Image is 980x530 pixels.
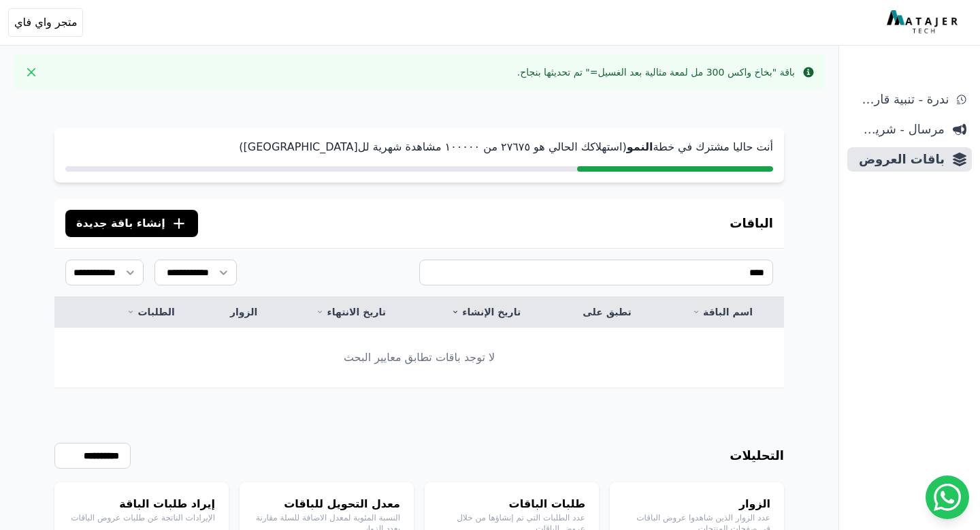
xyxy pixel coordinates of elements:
[887,10,961,35] img: MatajerTech Logo
[435,305,537,319] a: تاريخ الإنشاء
[677,305,768,319] a: اسم الباقة
[76,215,165,232] span: إنشاء باقة جديدة
[253,496,400,512] h4: معدل التحويل للباقات
[853,150,945,169] span: باقات العروض
[68,496,215,512] h4: إيراد طلبات الباقة
[730,214,773,233] h3: الباقات
[730,446,784,465] h3: التحليلات
[623,496,770,512] h4: الزوار
[114,305,187,319] a: الطلبات
[517,65,795,79] div: باقة "بخاخ واكس 300 مل لمعة مثالية بعد الغسيل=" تم تحديثها بنجاح.
[65,210,198,237] button: إنشاء باقة جديدة
[14,14,77,31] span: متجر واي فاي
[853,90,949,109] span: ندرة - تنبية قارب علي النفاذ
[204,297,284,328] th: الزوار
[54,328,784,388] td: لا توجد باقات تطابق معايير البحث
[8,8,83,37] button: متجر واي فاي
[65,139,773,155] p: أنت حاليا مشترك في خطة (استهلاكك الحالي هو ٢٧٦٧٥ من ١۰۰۰۰۰ مشاهدة شهرية لل[GEOGRAPHIC_DATA])
[299,305,402,319] a: تاريخ الانتهاء
[627,140,653,153] strong: النمو
[68,512,215,523] p: الإيرادات الناتجة عن طلبات عروض الباقات
[553,297,661,328] th: تطبق على
[438,496,585,512] h4: طلبات الباقات
[20,61,42,83] button: Close
[853,120,945,139] span: مرسال - شريط دعاية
